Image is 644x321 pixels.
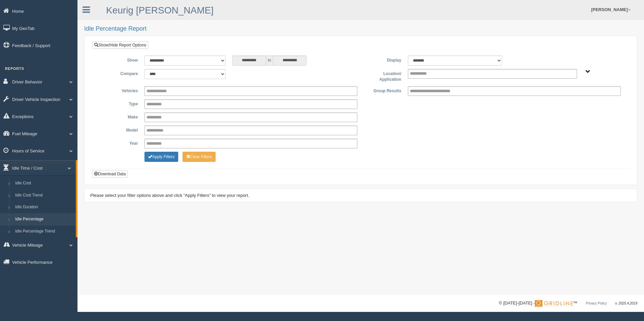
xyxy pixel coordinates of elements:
label: Location/ Application [361,69,405,83]
span: Please select your filter options above and click "Apply Filters" to view your report. [90,193,249,198]
img: Gridline [535,300,573,307]
a: Idle Duration [12,201,76,213]
span: v. 2025.4.2019 [615,301,637,305]
label: Vehicles [97,86,141,94]
a: Keurig [PERSON_NAME] [106,5,214,15]
a: Idle Cost [12,177,76,189]
label: Type [97,99,141,107]
button: Change Filter Options [183,152,216,162]
span: to [266,56,273,66]
h2: Idle Percentage Report [84,26,637,32]
a: Idle Percentage Trend [12,225,76,238]
label: Year [97,139,141,147]
button: Download Data [92,170,128,178]
a: Idle Percentage [12,213,76,225]
label: Display [361,56,405,64]
label: Model [97,126,141,134]
label: Compare [97,69,141,77]
a: Show/Hide Report Options [92,41,148,49]
label: Show [97,56,141,64]
div: © [DATE]-[DATE] - ™ [499,300,637,307]
a: Privacy Policy [586,301,607,305]
label: Group Results [361,86,405,94]
label: Make [97,112,141,120]
button: Change Filter Options [144,152,178,162]
a: Idle Cost Trend [12,189,76,202]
